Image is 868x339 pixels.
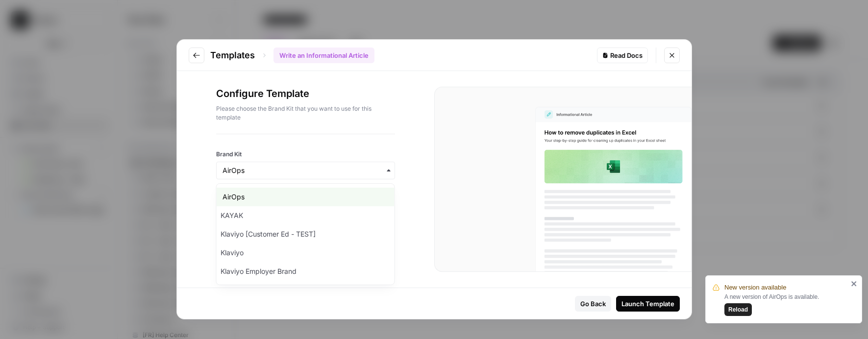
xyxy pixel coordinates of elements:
div: Configure Template [216,87,395,134]
div: Klaviyo [Customer Ed - TEST] [217,225,395,243]
div: Read Docs [602,50,643,60]
button: Close modal [664,48,680,63]
div: Templates [210,48,374,63]
input: AirOps [223,166,389,175]
button: Launch Template [616,296,680,312]
button: Go Back [575,296,611,312]
div: Launch Template [621,299,674,309]
button: close [851,280,858,288]
div: Klaviyo Employer Brand [217,262,395,281]
p: Please choose the Brand Kit that you want to use for this template [216,104,395,122]
div: A new version of AirOps is available. [724,292,848,316]
button: Go to previous step [189,48,204,63]
div: Klaviyo [217,243,395,262]
span: New version available [724,283,786,292]
a: Read Docs [597,48,648,63]
div: AirOps [217,188,395,206]
div: Write an Informational Article [273,48,374,63]
button: Reload [724,303,752,316]
span: Reload [728,305,748,314]
div: Go Back [580,299,606,309]
label: Brand Kit [216,150,395,159]
div: KAYAK [217,206,395,225]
